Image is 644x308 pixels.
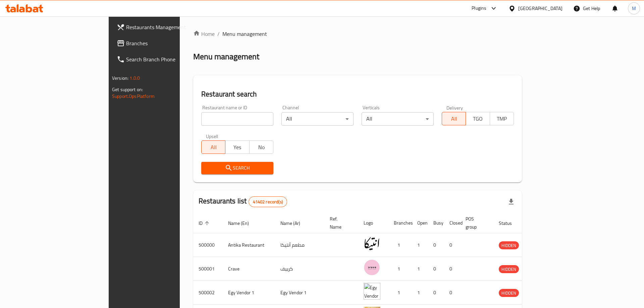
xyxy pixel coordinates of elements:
td: 1 [412,233,428,257]
td: 0 [428,233,444,257]
span: Yes [228,142,247,152]
th: Open [412,213,428,233]
button: Yes [225,140,249,154]
td: 1 [388,233,412,257]
span: Version: [112,74,128,82]
button: Search [201,162,273,174]
td: 0 [444,233,460,257]
nav: breadcrumb [193,30,522,38]
img: Antika Restaurant [364,235,380,252]
a: Branches [111,35,216,51]
span: 41402 record(s) [249,199,287,205]
div: Plugins [472,4,486,12]
td: 1 [388,281,412,305]
td: كرييف [275,257,324,281]
span: TGO [469,114,487,124]
td: 1 [388,257,412,281]
span: ID [199,219,211,227]
span: All [204,142,223,152]
td: 0 [428,257,444,281]
th: Logo [358,213,388,233]
td: 1 [412,281,428,305]
td: Egy Vendor 1 [275,281,324,305]
span: POS group [466,215,485,231]
div: All [362,112,434,126]
li: / [217,30,220,38]
th: Closed [444,213,460,233]
td: 0 [444,257,460,281]
div: Export file [503,194,519,210]
div: All [281,112,354,126]
span: HIDDEN [499,265,519,273]
h2: Menu management [193,51,259,62]
span: Search Branch Phone [126,55,211,63]
button: No [249,140,273,154]
button: TGO [466,112,490,125]
a: Search Branch Phone [111,51,216,67]
span: Name (En) [228,219,258,227]
button: All [442,112,466,125]
div: [GEOGRAPHIC_DATA] [518,5,562,12]
span: Get support on: [112,85,143,94]
span: No [252,142,271,152]
td: 0 [444,281,460,305]
button: All [201,140,225,154]
span: Name (Ar) [280,219,309,227]
span: Status [499,219,521,227]
label: Delivery [446,105,463,110]
h2: Restaurants list [199,196,287,207]
label: Upsell [206,134,218,138]
span: Search [207,164,268,172]
span: Ref. Name [330,215,350,231]
span: TMP [493,114,511,124]
th: Branches [388,213,412,233]
span: HIDDEN [499,242,519,249]
span: Branches [126,39,211,47]
td: Egy Vendor 1 [223,281,275,305]
div: Total records count [249,196,287,207]
span: HIDDEN [499,289,519,297]
a: Support.OpsPlatform [112,92,155,101]
td: Antika Restaurant [223,233,275,257]
td: مطعم أنتيكا [275,233,324,257]
td: 0 [428,281,444,305]
img: Crave [364,259,380,276]
td: 1 [412,257,428,281]
input: Search for restaurant name or ID.. [201,112,273,126]
span: M [632,5,636,12]
h2: Restaurant search [201,89,514,99]
button: TMP [490,112,514,125]
img: Egy Vendor 1 [364,283,380,300]
span: Menu management [222,30,267,38]
td: Crave [223,257,275,281]
span: Restaurants Management [126,23,211,31]
span: 1.0.0 [129,74,140,82]
span: All [445,114,463,124]
th: Busy [428,213,444,233]
a: Restaurants Management [111,19,216,35]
